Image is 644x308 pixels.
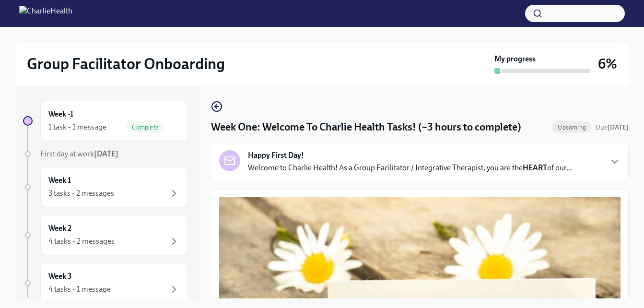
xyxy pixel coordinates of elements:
p: Welcome to Charlie Health! As a Group Facilitator / Integrative Therapist, you are the of our... [248,163,572,173]
strong: Happy First Day! [248,150,304,161]
span: Complete [126,124,164,131]
strong: HEART [523,163,547,172]
h6: Week 2 [48,223,71,234]
a: Week 34 tasks • 1 message [23,263,188,303]
img: CharlieHealth [19,6,72,21]
a: Week -11 task • 1 messageComplete [23,101,188,141]
a: First day at work[DATE] [23,149,188,159]
h4: Week One: Welcome To Charlie Health Tasks! (~3 hours to complete) [211,120,521,134]
div: 4 tasks • 1 message [48,284,111,295]
h6: Week -1 [48,109,73,119]
div: 3 tasks • 2 messages [48,188,114,199]
strong: [DATE] [94,149,118,158]
a: Week 24 tasks • 2 messages [23,215,188,255]
h3: 6% [598,55,617,72]
div: 4 tasks • 2 messages [48,236,115,247]
h6: Week 3 [48,271,72,282]
h2: Group Facilitator Onboarding [27,54,225,73]
strong: My progress [494,54,536,64]
strong: [DATE] [608,123,629,131]
span: Upcoming [552,124,592,131]
div: 1 task • 1 message [48,122,106,132]
h6: Week 1 [48,175,71,186]
span: Due [596,123,629,131]
span: First day at work [40,149,118,158]
a: Week 13 tasks • 2 messages [23,167,188,207]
